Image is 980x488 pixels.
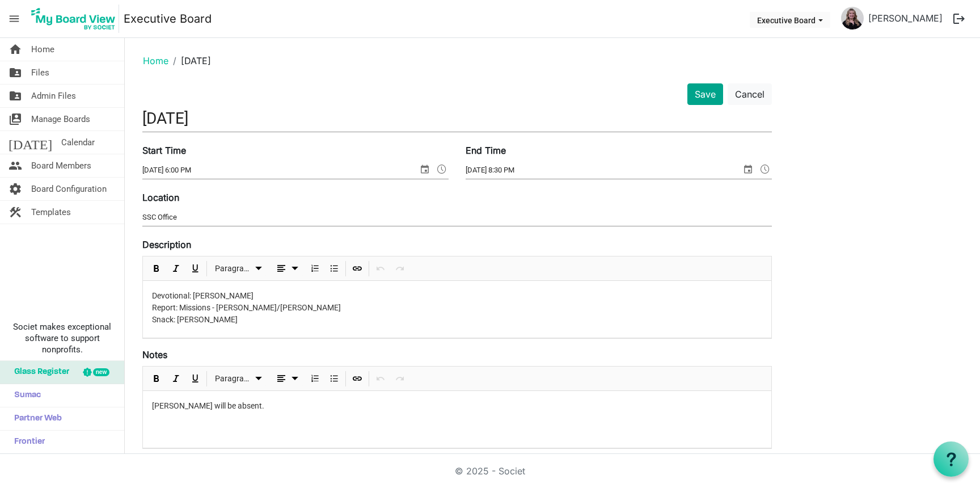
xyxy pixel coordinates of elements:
[149,372,164,386] button: Bold
[269,367,306,390] div: Alignments
[166,256,185,280] div: Italic
[9,38,22,61] span: home
[31,108,90,131] span: Manage Boards
[168,54,211,68] li: [DATE]
[271,262,303,276] button: dropdownbutton
[28,5,119,33] img: My Board View Logo
[147,367,166,390] div: Bold
[185,256,205,280] div: Underline
[142,105,772,132] input: Title
[124,7,212,30] a: Executive Board
[168,262,184,276] button: Italic
[348,256,367,280] div: Insert Link
[61,131,95,154] span: Calendar
[31,38,54,61] span: Home
[327,372,342,386] button: Bulleted List
[9,201,22,224] span: construction
[209,367,269,390] div: Formats
[418,162,432,176] span: select
[9,61,22,84] span: folder_shared
[324,367,344,390] div: Bulleted List
[188,372,203,386] button: Underline
[864,7,947,30] a: [PERSON_NAME]
[31,201,71,224] span: Templates
[152,290,762,326] p: Devotional: [PERSON_NAME] Report: Missions - [PERSON_NAME]/[PERSON_NAME] Snack: [PERSON_NAME]
[348,367,367,390] div: Insert Link
[211,372,267,386] button: Paragraph dropdownbutton
[728,83,772,105] button: Cancel
[211,262,267,276] button: Paragraph dropdownbutton
[5,321,119,355] span: Societ makes exceptional software to support nonprofits.
[93,368,109,376] div: new
[9,384,41,407] span: Sumac
[31,178,107,200] span: Board Configuration
[166,367,185,390] div: Italic
[142,238,191,251] label: Description
[28,5,124,33] a: My Board View Logo
[168,372,184,386] button: Italic
[142,144,186,157] label: Start Time
[209,256,269,280] div: Formats
[9,131,52,154] span: [DATE]
[9,85,22,107] span: folder_shared
[305,367,324,390] div: Numbered List
[147,256,166,280] div: Bold
[215,372,252,386] span: Paragraph
[9,431,45,453] span: Frontier
[841,7,864,30] img: NMluhWrUwwEK8NKJ_vw3Z0gY1VjUDYgWNhBvvIlI1gBxmIsDOffBMyespWDkCFBxW8P_PbcUU5a8QOrb7cFjKQ_thumb.png
[350,262,365,276] button: Insert Link
[31,154,91,177] span: Board Members
[271,372,303,386] button: dropdownbutton
[31,61,49,84] span: Files
[269,256,306,280] div: Alignments
[9,178,22,200] span: settings
[947,7,971,31] button: logout
[350,372,365,386] button: Insert Link
[307,372,323,386] button: Numbered List
[9,407,62,430] span: Partner Web
[31,85,76,107] span: Admin Files
[307,262,323,276] button: Numbered List
[750,12,830,28] button: Executive Board dropdownbutton
[188,262,203,276] button: Underline
[215,262,252,276] span: Paragraph
[142,191,179,204] label: Location
[466,144,506,157] label: End Time
[327,262,342,276] button: Bulleted List
[149,262,164,276] button: Bold
[3,8,25,30] span: menu
[142,348,167,361] label: Notes
[185,367,205,390] div: Underline
[9,154,22,177] span: people
[9,108,22,131] span: switch_account
[324,256,344,280] div: Bulleted List
[687,83,723,105] button: Save
[143,55,168,66] a: Home
[152,400,762,412] p: [PERSON_NAME] will be absent.
[9,361,69,384] span: Glass Register
[455,465,525,477] a: © 2025 - Societ
[741,162,755,176] span: select
[305,256,324,280] div: Numbered List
